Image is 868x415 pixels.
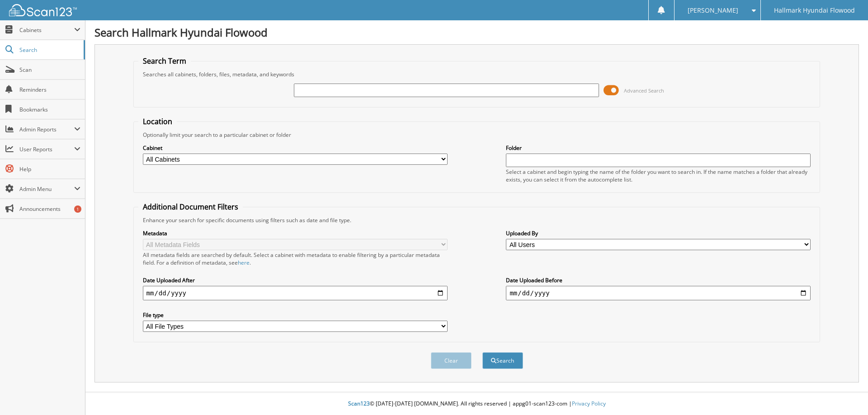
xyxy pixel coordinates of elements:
[19,106,80,113] span: Bookmarks
[138,216,816,224] div: Enhance your search for specific documents using filters such as date and file type.
[138,56,191,66] legend: Search Term
[19,66,80,74] span: Scan
[138,202,243,212] legend: Additional Document Filters
[774,8,855,13] span: Hallmark Hyundai Flowood
[506,276,811,284] label: Date Uploaded Before
[431,352,472,369] button: Clear
[143,276,448,284] label: Date Uploaded After
[688,8,738,13] span: [PERSON_NAME]
[143,311,448,319] label: File type
[506,286,811,300] input: end
[19,126,74,133] span: Admin Reports
[572,400,606,407] a: Privacy Policy
[143,286,448,300] input: start
[94,25,859,40] h1: Search Hallmark Hyundai Flowood
[19,86,80,93] span: Reminders
[506,229,811,237] label: Uploaded By
[823,372,868,415] iframe: Chat Widget
[348,400,370,407] span: Scan123
[624,87,664,94] span: Advanced Search
[143,251,448,266] div: All metadata fields are searched by default. Select a cabinet with metadata to enable filtering b...
[19,26,74,34] span: Cabinets
[19,165,80,173] span: Help
[482,352,523,369] button: Search
[143,229,448,237] label: Metadata
[143,144,448,152] label: Cabinet
[238,259,250,266] a: here
[19,185,74,193] span: Admin Menu
[9,4,77,16] img: scan123-logo-white.svg
[19,145,74,153] span: User Reports
[506,168,811,183] div: Select a cabinet and begin typing the name of the folder you want to search in. If the name match...
[138,70,816,78] div: Searches all cabinets, folders, files, metadata, and keywords
[138,131,816,139] div: Optionally limit your search to a particular cabinet or folder
[19,205,80,213] span: Announcements
[138,117,177,126] legend: Location
[19,46,79,54] span: Search
[74,205,81,213] div: 1
[506,144,811,152] label: Folder
[85,393,868,415] div: © [DATE]-[DATE] [DOMAIN_NAME]. All rights reserved | appg01-scan123-com |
